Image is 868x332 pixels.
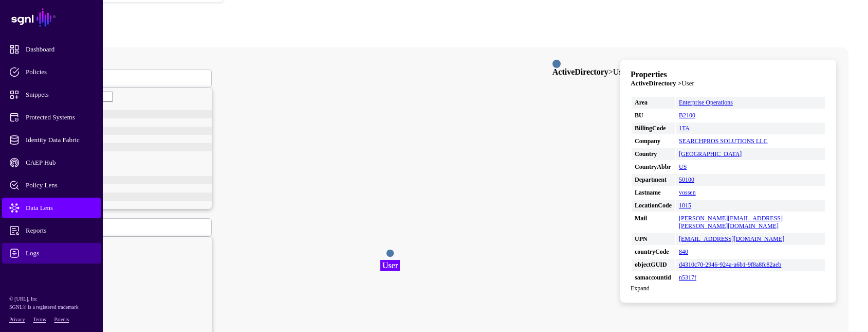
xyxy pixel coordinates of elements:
[552,67,608,76] strong: ActiveDirectory
[9,303,94,311] p: SGNL® is a registered trademark
[631,70,826,79] h3: Properties
[679,163,687,170] a: US
[635,150,672,158] strong: Country
[9,203,110,213] span: Data Lens
[635,202,672,209] strong: LocationCode
[32,110,212,118] div: AD_memberOf
[679,235,784,242] a: [EMAIL_ADDRESS][DOMAIN_NAME]
[679,125,690,132] a: 1TA
[9,225,110,236] span: Reports
[9,180,110,190] span: Policy Lens
[2,152,101,173] a: CAEP Hub
[2,198,101,218] a: Data Lens
[32,143,212,151] div: MySQL
[2,84,101,105] a: Snippets
[635,189,672,197] strong: Lastname
[679,189,696,196] a: vossen
[9,248,110,258] span: Logs
[679,274,696,281] a: n5317f
[382,261,398,270] text: User
[9,317,25,322] a: Privacy
[635,248,672,256] strong: countryCode
[2,130,101,150] a: Identity Data Fabric
[635,235,672,243] strong: UPN
[32,193,212,201] div: ActiveDirectory
[2,220,101,241] a: Reports
[679,99,733,106] a: Enterprise Operations
[635,215,672,222] strong: Mail
[635,125,672,132] strong: BillingCode
[2,243,101,264] a: Logs
[32,127,212,135] div: HANADB
[2,107,101,128] a: Protected Systems
[2,39,101,60] a: Dashboard
[635,261,672,269] strong: objectGUID
[679,137,768,145] a: SEARCHPROS SOLUTIONS LLC
[9,112,110,123] span: Protected Systems
[635,99,672,107] strong: Area
[9,44,110,55] span: Dashboard
[679,202,691,209] a: 1015
[635,176,672,184] strong: Department
[635,163,672,171] strong: CountryAbbr
[635,274,672,282] strong: samaccountid
[9,67,110,77] span: Policies
[552,68,629,76] div: > User
[2,62,101,82] a: Policies
[9,295,94,303] p: © [URL], Inc
[631,285,650,292] a: Expand
[679,112,695,119] a: B2100
[679,150,742,158] a: [GEOGRAPHIC_DATA]
[33,317,46,322] a: Terms
[679,261,781,268] a: d4310c70-2946-924a-a6b1-9f8a8fc82aeb
[631,79,681,87] strong: ActiveDirectory >
[2,175,101,196] a: Policy Lens
[631,79,826,88] h4: User
[635,137,672,145] strong: Company
[2,266,101,286] a: Admin
[635,112,672,119] strong: BU
[9,158,110,168] span: CAEP Hub
[54,317,69,322] a: Patents
[679,176,694,183] a: 50100
[9,90,110,100] span: Snippets
[679,215,783,230] a: [PERSON_NAME][EMAIL_ADDRESS][PERSON_NAME][DOMAIN_NAME]
[9,135,110,145] span: Identity Data Fabric
[6,6,97,29] a: SGNL
[32,176,212,184] div: Atlas
[679,248,688,255] a: 840
[4,18,864,32] h2: Data Lens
